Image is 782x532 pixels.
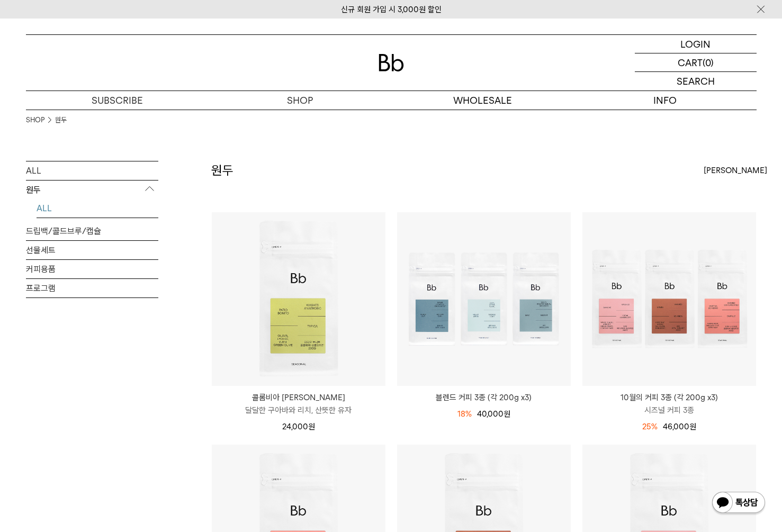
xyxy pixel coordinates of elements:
span: 원 [504,409,510,419]
h2: 원두 [211,161,233,179]
div: 25% [642,420,658,433]
img: 카카오톡 채널 1:1 채팅 버튼 [711,491,766,516]
p: 시즈널 커피 3종 [582,404,756,417]
img: 로고 [379,54,404,71]
a: ALL [37,199,158,218]
span: 40,000 [477,409,510,419]
a: ALL [26,161,158,180]
a: 블렌드 커피 3종 (각 200g x3) [397,391,571,404]
p: SEARCH [677,72,715,91]
div: 18% [457,408,472,420]
a: 원두 [55,115,67,125]
img: 콜롬비아 파티오 보니토 [212,212,385,386]
span: 원 [308,422,315,431]
p: 콜롬비아 [PERSON_NAME] [212,391,385,404]
a: 드립백/콜드브루/캡슐 [26,222,158,240]
img: 10월의 커피 3종 (각 200g x3) [582,212,756,386]
a: YEAR-ROUND [37,218,158,237]
p: CART [678,53,703,71]
a: 10월의 커피 3종 (각 200g x3) 시즈널 커피 3종 [582,391,756,417]
a: LOGIN [635,35,757,53]
a: 프로그램 [26,279,158,297]
span: 24,000 [282,422,315,431]
p: INFO [574,91,757,110]
a: SHOP [26,115,44,125]
a: SUBSCRIBE [26,91,209,110]
a: SHOP [209,91,391,110]
p: 원두 [26,181,158,200]
span: 원 [689,422,696,431]
span: 46,000 [663,422,696,431]
p: LOGIN [680,35,711,53]
a: CART (0) [635,53,757,72]
a: 커피용품 [26,260,158,278]
img: 블렌드 커피 3종 (각 200g x3) [397,212,571,386]
span: [PERSON_NAME] [704,164,767,177]
p: (0) [703,53,714,71]
p: 10월의 커피 3종 (각 200g x3) [582,391,756,404]
a: 선물세트 [26,241,158,259]
a: 콜롬비아 [PERSON_NAME] 달달한 구아바와 리치, 산뜻한 유자 [212,391,385,417]
a: 신규 회원 가입 시 3,000원 할인 [341,5,442,14]
p: 달달한 구아바와 리치, 산뜻한 유자 [212,404,385,417]
p: WHOLESALE [391,91,574,110]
